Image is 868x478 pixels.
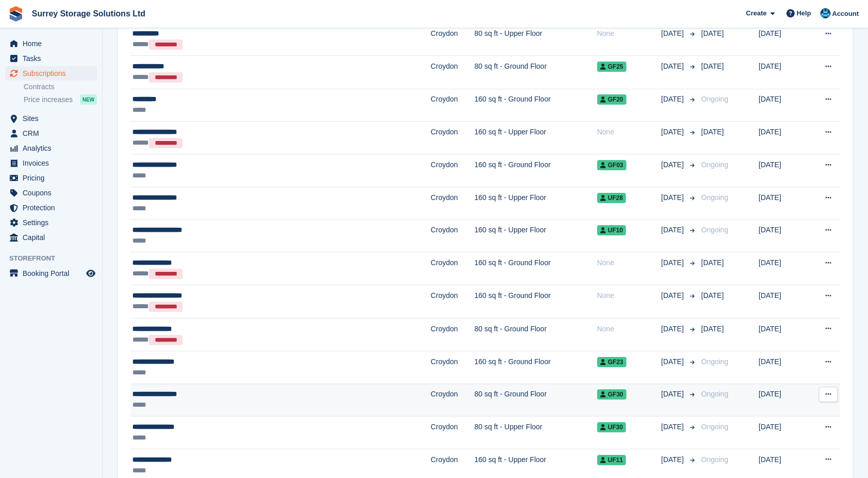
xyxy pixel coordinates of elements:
[23,111,84,126] span: Sites
[475,23,597,56] td: 80 sq ft - Upper Floor
[661,61,686,72] span: [DATE]
[23,126,84,141] span: CRM
[23,201,84,215] span: Protection
[23,171,84,185] span: Pricing
[24,94,97,105] a: Price increases NEW
[23,215,84,230] span: Settings
[431,89,475,122] td: Croydon
[597,455,626,465] span: UF11
[759,220,806,252] td: [DATE]
[597,257,661,268] div: None
[597,357,626,367] span: GF23
[759,351,806,384] td: [DATE]
[475,89,597,122] td: 160 sq ft - Ground Floor
[5,126,97,141] a: menu
[701,455,728,464] span: Ongoing
[5,230,97,245] a: menu
[475,285,597,318] td: 160 sq ft - Ground Floor
[701,291,724,300] span: [DATE]
[759,252,806,285] td: [DATE]
[24,95,73,105] span: Price increases
[431,252,475,285] td: Croydon
[5,111,97,126] a: menu
[701,161,728,169] span: Ongoing
[759,285,806,318] td: [DATE]
[661,324,686,334] span: [DATE]
[759,384,806,416] td: [DATE]
[797,8,811,18] span: Help
[661,192,686,203] span: [DATE]
[475,351,597,384] td: 160 sq ft - Ground Floor
[661,225,686,235] span: [DATE]
[23,141,84,155] span: Analytics
[23,266,84,281] span: Booking Portal
[5,66,97,81] a: menu
[661,127,686,137] span: [DATE]
[475,56,597,89] td: 80 sq ft - Ground Floor
[23,36,84,51] span: Home
[759,318,806,351] td: [DATE]
[661,28,686,39] span: [DATE]
[661,356,686,367] span: [DATE]
[701,62,724,70] span: [DATE]
[701,29,724,37] span: [DATE]
[5,141,97,155] a: menu
[431,220,475,252] td: Croydon
[28,5,149,22] a: Surrey Storage Solutions Ltd
[759,154,806,187] td: [DATE]
[597,290,661,301] div: None
[5,36,97,51] a: menu
[5,186,97,200] a: menu
[431,122,475,154] td: Croydon
[661,389,686,400] span: [DATE]
[597,62,626,72] span: GF25
[475,122,597,154] td: 160 sq ft - Upper Floor
[431,154,475,187] td: Croydon
[431,285,475,318] td: Croydon
[759,187,806,220] td: [DATE]
[597,193,626,203] span: UF28
[701,258,724,267] span: [DATE]
[661,422,686,432] span: [DATE]
[475,384,597,416] td: 80 sq ft - Ground Floor
[701,226,728,234] span: Ongoing
[661,454,686,465] span: [DATE]
[8,6,24,22] img: stora-icon-8386f47178a22dfd0bd8f6a31ec36ba5ce8667c1dd55bd0f319d3a0aa187defe.svg
[597,94,626,105] span: GF20
[597,225,626,235] span: UF10
[597,422,626,432] span: UF30
[597,127,661,137] div: None
[85,267,97,280] a: Preview store
[80,94,97,105] div: NEW
[701,423,728,431] span: Ongoing
[475,318,597,351] td: 80 sq ft - Ground Floor
[701,325,724,333] span: [DATE]
[23,66,84,81] span: Subscriptions
[759,416,806,449] td: [DATE]
[431,23,475,56] td: Croydon
[597,389,626,400] span: GF30
[475,187,597,220] td: 160 sq ft - Upper Floor
[475,416,597,449] td: 80 sq ft - Upper Floor
[701,95,728,103] span: Ongoing
[759,122,806,154] td: [DATE]
[431,318,475,351] td: Croydon
[24,82,97,92] a: Contracts
[23,186,84,200] span: Coupons
[431,56,475,89] td: Croydon
[759,89,806,122] td: [DATE]
[431,416,475,449] td: Croydon
[5,156,97,170] a: menu
[5,266,97,281] a: menu
[701,193,728,202] span: Ongoing
[661,257,686,268] span: [DATE]
[23,230,84,245] span: Capital
[5,171,97,185] a: menu
[820,8,831,18] img: Sonny Harverson
[431,351,475,384] td: Croydon
[597,28,661,39] div: None
[759,56,806,89] td: [DATE]
[5,215,97,230] a: menu
[431,187,475,220] td: Croydon
[597,160,626,170] span: GF03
